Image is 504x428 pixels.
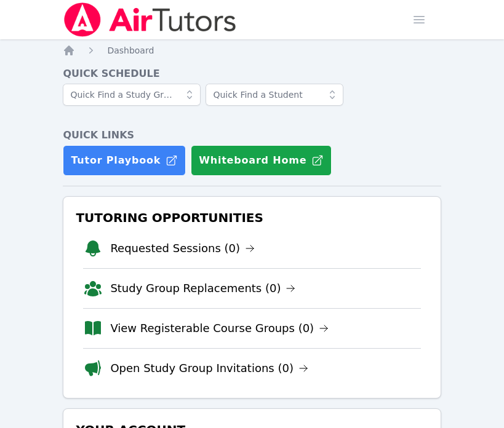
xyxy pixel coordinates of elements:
span: Dashboard [107,46,154,55]
input: Quick Find a Student [206,84,343,106]
a: Open Study Group Invitations (0) [110,360,308,377]
button: Whiteboard Home [191,145,332,176]
a: Study Group Replacements (0) [110,280,295,297]
h4: Quick Links [63,128,441,143]
input: Quick Find a Study Group [63,84,201,106]
h3: Tutoring Opportunities [73,207,430,229]
h4: Quick Schedule [63,66,441,81]
a: Dashboard [107,44,154,57]
a: Tutor Playbook [63,145,186,176]
a: Requested Sessions (0) [110,240,255,257]
img: Air Tutors [63,2,237,37]
a: View Registerable Course Groups (0) [110,320,329,337]
nav: Breadcrumb [63,44,441,57]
